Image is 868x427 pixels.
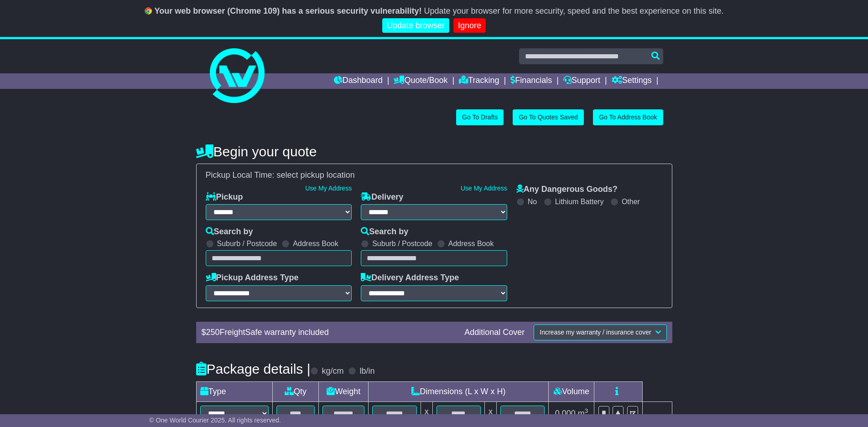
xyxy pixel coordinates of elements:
[593,109,663,125] a: Go To Address Book
[424,6,723,15] span: Update your browser for more security, speed and the best experience on this site.
[612,73,652,89] a: Settings
[513,109,584,125] a: Go To Quotes Saved
[217,239,277,248] label: Suburb / Postcode
[549,381,594,401] td: Volume
[277,170,355,180] span: select pickup location
[305,185,352,192] a: Use My Address
[622,197,640,206] label: Other
[456,109,504,125] a: Go To Drafts
[421,401,432,425] td: x
[334,73,383,89] a: Dashboard
[453,18,486,33] a: Ignore
[196,144,672,159] h4: Begin your quote
[196,361,311,376] h4: Package details |
[206,192,243,202] label: Pickup
[528,197,537,206] label: No
[319,381,369,401] td: Weight
[459,73,499,89] a: Tracking
[510,73,552,89] a: Financials
[485,401,497,425] td: x
[540,329,651,336] span: Increase my warranty / insurance cover
[361,192,403,202] label: Delivery
[585,407,588,414] sup: 3
[369,381,549,401] td: Dimensions (L x W x H)
[460,328,529,338] div: Additional Cover
[555,409,576,418] span: 0.000
[206,273,299,283] label: Pickup Address Type
[461,185,507,192] a: Use My Address
[361,273,459,283] label: Delivery Address Type
[149,417,281,424] span: © One World Courier 2025. All rights reserved.
[272,381,319,401] td: Qty
[516,185,618,195] label: Any Dangerous Goods?
[394,73,447,89] a: Quote/Book
[578,409,588,418] span: m
[293,239,338,248] label: Address Book
[201,170,667,180] div: Pickup Local Time:
[361,227,408,237] label: Search by
[359,366,374,376] label: lb/in
[382,18,449,33] a: Update browser
[197,328,460,338] div: $ FreightSafe warranty included
[534,324,666,340] button: Increase my warranty / insurance cover
[563,73,600,89] a: Support
[372,239,432,248] label: Suburb / Postcode
[322,366,343,376] label: kg/cm
[155,6,422,15] b: Your web browser (Chrome 109) has a serious security vulnerability!
[206,328,220,337] span: 250
[555,197,604,206] label: Lithium Battery
[206,227,253,237] label: Search by
[196,381,272,401] td: Type
[448,239,494,248] label: Address Book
